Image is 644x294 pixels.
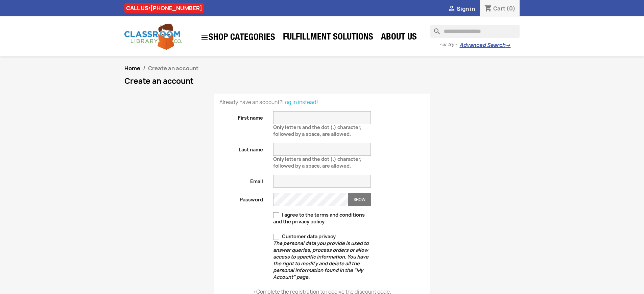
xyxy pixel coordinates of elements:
i:  [200,33,209,42]
input: Password input [273,193,348,206]
a: About Us [378,31,420,45]
a: Fulfillment Solutions [280,31,377,45]
em: The personal data you provide is used to answer queries, process orders or allow access to specif... [273,240,369,280]
h1: Create an account [124,77,520,85]
a: [PHONE_NUMBER] [150,4,202,12]
a: Advanced Search→ [459,42,510,49]
i: search [430,25,438,33]
i:  [448,5,456,13]
span: (0) [506,5,516,12]
p: Already have an account? [219,99,425,106]
span: → [505,42,510,49]
label: First name [214,111,268,121]
a: Home [124,65,140,72]
a: Log in instead! [282,99,318,106]
div: CALL US: [124,3,204,13]
span: Only letters and the dot (.) character, followed by a space, are allowed. [273,153,361,169]
button: Show [348,193,371,206]
span: Create an account [148,65,198,72]
label: Customer data privacy [273,233,371,280]
span: Cart [493,5,505,12]
a: SHOP CATEGORIES [197,30,279,45]
span: Sign in [457,5,475,13]
img: Classroom Library Company [124,24,182,50]
a:  Sign in [448,5,475,13]
i: shopping_cart [484,5,492,13]
span: - or try - [439,41,459,48]
label: Password [214,193,268,203]
label: I agree to the terms and conditions and the privacy policy [273,212,371,225]
label: Last name [214,143,268,153]
span: Only letters and the dot (.) character, followed by a space, are allowed. [273,121,361,137]
input: Search [430,25,520,38]
label: Email [214,175,268,185]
